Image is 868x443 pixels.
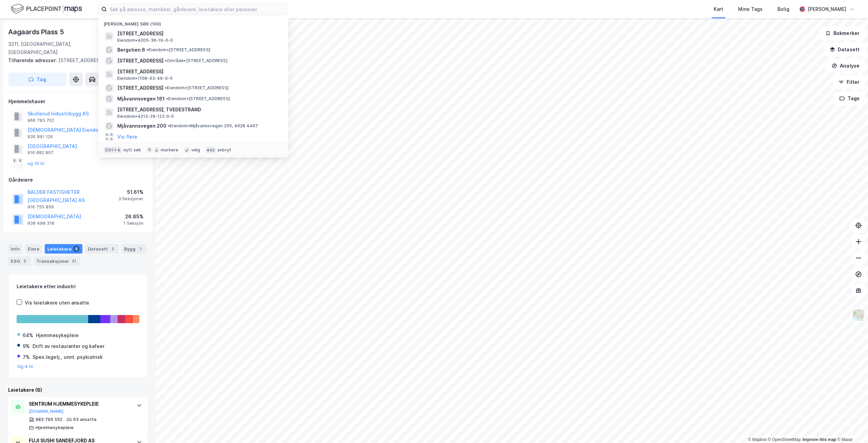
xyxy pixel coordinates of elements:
div: Kontrollprogram for chat [834,410,868,443]
div: 966 783 702 [27,118,54,123]
div: 930 891 126 [27,134,53,140]
div: Leietakere [45,244,82,254]
a: Improve this map [803,437,836,442]
span: • [168,123,170,128]
div: [STREET_ADDRESS] [8,56,142,64]
div: Leietakere etter industri [17,282,139,291]
div: Vis leietakere uten ansatte [25,299,89,307]
span: Eiendom • [STREET_ADDRESS] [146,47,210,53]
span: • [165,58,167,63]
div: SENTRUM HJEMMESYKEPLEIE [29,400,130,408]
span: • [166,96,168,101]
div: Bygg [121,244,146,254]
span: Område • [STREET_ADDRESS] [165,58,228,63]
span: Eiendom • [STREET_ADDRESS] [165,85,229,91]
span: Eiendom • 4213-29-122-0-0 [117,114,174,119]
div: markere [161,147,178,153]
div: Aagaards Plass 5 [8,26,65,37]
span: Mjåvannsvegen 161 [117,95,165,103]
span: Eiendom • [STREET_ADDRESS] [166,96,230,101]
iframe: Chat Widget [834,410,868,443]
span: [STREET_ADDRESS], TVEDESTRAND [117,106,280,114]
div: 26.85% [123,213,143,221]
img: Z [852,309,865,321]
div: 916 755 856 [27,204,54,210]
div: 3 Seksjoner [118,196,143,202]
div: Bolig [777,5,789,13]
button: Filter [833,75,865,89]
span: [STREET_ADDRESS] [117,57,163,65]
span: Tilhørende adresser: [8,57,58,63]
span: Eiendom • Mjåvannsvegen 200, 4628 4467 [168,123,258,129]
div: 938 498 318 [27,221,54,226]
div: Eiere [25,244,42,254]
div: esc [205,147,216,153]
div: 2 [109,245,116,252]
div: Drift av restauranter og kafeer [33,342,104,350]
div: 1 Seksjon [123,221,143,226]
button: Bokmerker [820,26,865,40]
div: Mine Tags [738,5,763,13]
div: Spes.legetj., unnt. psykiatrisk [33,353,103,361]
input: Søk på adresse, matrikkel, gårdeiere, leietakere eller personer [107,4,288,14]
div: 916 882 807 [27,150,54,155]
span: [STREET_ADDRESS] [117,84,163,92]
div: 8 [73,245,80,252]
div: nytt søk [123,147,141,153]
div: [PERSON_NAME] [808,5,846,13]
div: Kart [714,5,723,13]
button: Vis flere [117,133,137,141]
button: Analyse [826,59,865,73]
button: Datasett [824,43,865,56]
a: OpenStreetMap [768,437,801,442]
div: 1 [137,245,144,252]
div: avbryt [217,147,231,153]
div: Ctrl + k [104,147,122,153]
div: Hjemmesykepleie [36,331,79,339]
div: Hjemmelshaver [8,97,147,106]
div: Datasett [85,244,119,254]
a: Mapbox [748,437,767,442]
div: Info [8,244,22,254]
div: 983 795 552 [36,417,62,422]
div: Leietakere (8) [8,386,148,394]
div: 3211, [GEOGRAPHIC_DATA], [GEOGRAPHIC_DATA] [8,40,107,56]
div: 7% [23,353,30,361]
span: [STREET_ADDRESS] [117,68,280,76]
div: Hjemmesykepleie [36,425,74,430]
span: • [146,47,149,52]
span: Eiendom • 4205-36-19-0-0 [117,38,173,43]
img: logo.f888ab2527a4732fd821a326f86c7f29.svg [11,3,82,15]
div: 63 ansatte [73,417,97,422]
div: velg [191,147,200,153]
div: Transaksjoner [34,256,80,266]
span: Mjåvannsvegen 200 [117,122,166,130]
div: [PERSON_NAME] søk (100) [98,16,288,28]
div: ESG [8,256,31,266]
div: 9% [23,342,30,350]
span: [STREET_ADDRESS] [117,30,280,38]
span: • [165,85,167,90]
div: Gårdeiere [8,176,147,184]
button: Tag [8,73,66,86]
button: [DOMAIN_NAME] [29,409,64,414]
button: Og 4 til [17,364,33,369]
div: 51.61% [118,188,143,196]
div: 3 [21,258,28,264]
span: Eiendom • 1108-63-49-0-0 [117,76,173,81]
button: Tags [834,92,865,105]
span: Bergstien 6 [117,46,145,54]
div: 64% [23,331,33,339]
div: 21 [71,258,77,264]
